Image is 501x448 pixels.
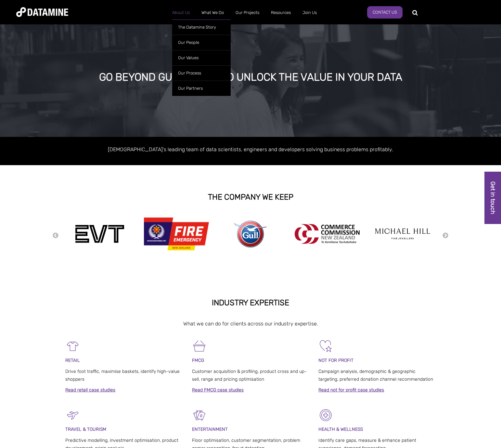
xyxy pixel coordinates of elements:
[172,81,231,96] a: Our Partners
[297,4,323,21] a: Join Us
[295,224,360,244] img: commercecommission
[192,387,244,393] a: Read FMCG case studies
[212,298,289,307] strong: INDUSTRY EXPERTISE
[318,339,333,353] img: Not For Profit
[172,50,231,65] a: Our Values
[172,65,231,81] a: Our Process
[75,225,124,243] img: evt-1
[196,4,230,21] a: What We Do
[65,358,80,363] span: RETAIL
[65,408,80,422] img: Travel & Tourism
[65,387,115,393] a: Read retail case studies
[318,408,333,422] img: Healthcare
[318,369,433,382] span: Campaign analysis, demographic & geographic targeting, preferred donation channel recommendation
[65,339,80,353] img: Retail-1
[208,192,293,202] strong: THE COMPANY WE KEEP
[144,214,209,254] img: Fire Emergency New Zealand
[370,223,435,244] img: michael hill
[318,387,384,393] a: Read not for profit case studies
[172,35,231,50] a: Our People
[265,4,297,21] a: Resources
[192,358,204,363] span: FMCG
[230,4,265,21] a: Our Projects
[318,358,353,363] span: NOT FOR PROFIT
[166,4,196,21] a: About Us
[367,6,403,19] a: Contact Us
[65,145,436,154] p: [DEMOGRAPHIC_DATA]'s leading team of data scientists, engineers and developers solving business p...
[442,232,449,239] button: Next
[192,339,207,353] img: FMCG
[172,20,231,35] a: The Datamine Story
[52,232,59,239] button: Previous
[65,369,180,382] span: Drive foot traffic, maximise baskets, identify high-value shoppers
[183,321,318,327] span: What we can do for clients across our industry expertise.
[484,172,501,224] a: Get in touch
[16,7,68,17] img: Datamine
[318,427,363,432] strong: HEALTH & WELLNESS
[192,369,307,382] span: Customer acquisition & profiling, product cross and up-sell, range and pricing optimisation
[192,427,228,432] span: ENTERTAINMENT
[65,427,106,432] span: TRAVEL & TOURISM
[192,408,207,422] img: Entertainment
[234,221,267,247] img: gull
[58,72,443,83] div: GO BEYOND GUESSWORK TO UNLOCK THE VALUE IN YOUR DATA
